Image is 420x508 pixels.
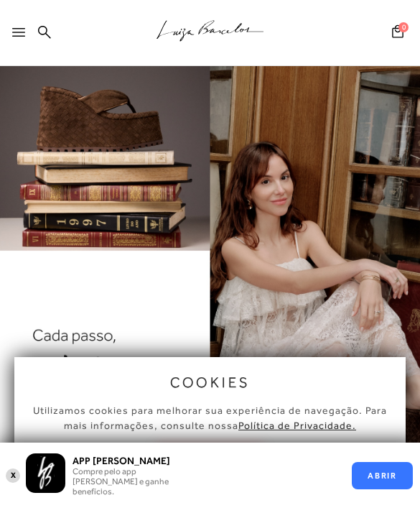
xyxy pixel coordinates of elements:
[238,420,356,431] a: Política de Privacidade.
[388,24,408,43] button: 0
[73,466,195,497] p: Compre pelo app [PERSON_NAME] e ganhe benefícios.
[6,467,20,484] button: X
[73,455,195,466] h3: APP [PERSON_NAME]
[352,462,413,489] button: ABRIR
[170,374,251,390] span: cookies
[33,405,387,431] span: Utilizamos cookies para melhorar sua experiência de navegação. Para mais informações, consulte nossa
[398,22,409,32] span: 0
